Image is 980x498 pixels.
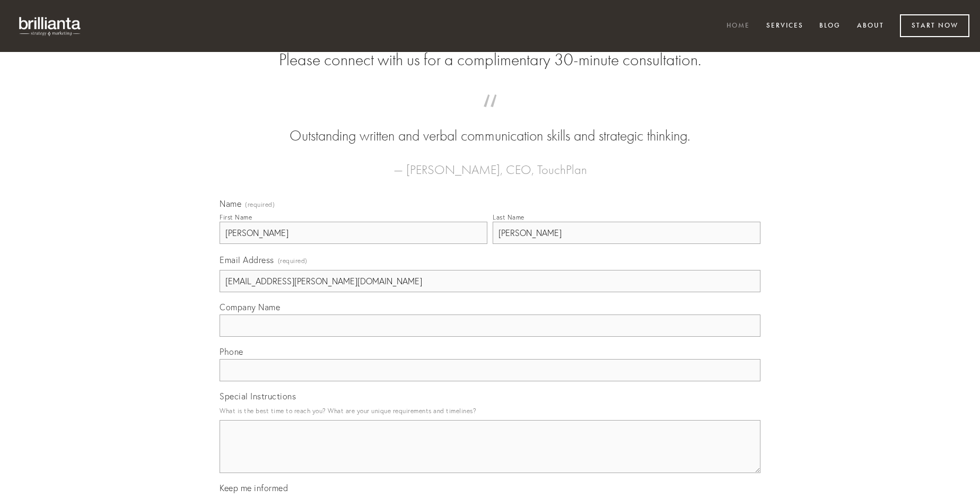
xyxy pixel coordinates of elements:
span: Company Name [220,302,280,312]
p: What is the best time to reach you? What are your unique requirements and timelines? [220,404,760,418]
div: First Name [220,213,252,221]
span: Email Address [220,255,274,265]
span: Special Instructions [220,391,296,401]
blockquote: Outstanding written and verbal communication skills and strategic thinking. [237,105,743,146]
a: About [850,18,891,35]
span: Keep me informed [220,483,288,493]
span: (required) [278,254,308,268]
span: Phone [220,346,243,357]
img: brillianta - research, strategy, marketing [11,11,90,41]
a: Blog [812,18,847,35]
figcaption: — [PERSON_NAME], CEO, TouchPlan [237,146,743,180]
span: “ [237,105,743,126]
a: Home [720,18,757,35]
a: Start Now [900,14,969,37]
a: Services [759,18,810,35]
span: Name [220,198,241,209]
h2: Please connect with us for a complimentary 30-minute consultation. [220,50,760,70]
span: (required) [245,202,275,208]
div: Last Name [493,213,524,221]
